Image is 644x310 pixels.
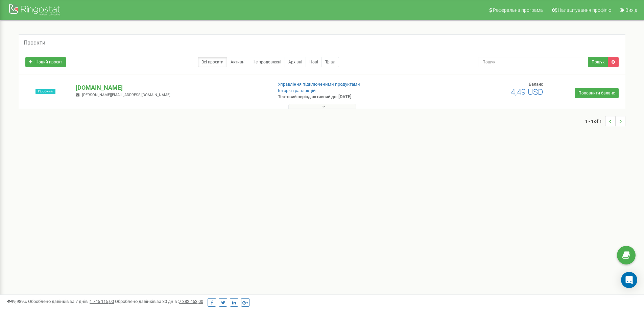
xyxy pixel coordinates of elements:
div: Open Intercom Messenger [621,272,637,288]
a: Історія транзакцій [278,88,316,93]
a: Новий проєкт [25,57,66,67]
span: Вихід [625,7,637,13]
u: 7 382 453,00 [179,299,203,304]
span: Оброблено дзвінків за 7 днів : [28,299,114,304]
span: Баланс [529,82,543,87]
span: [PERSON_NAME][EMAIL_ADDRESS][DOMAIN_NAME] [82,93,170,97]
nav: ... [585,109,625,133]
a: Нові [306,57,322,67]
a: Всі проєкти [198,57,227,67]
p: [DOMAIN_NAME] [76,83,267,92]
span: Оброблено дзвінків за 30 днів : [115,299,203,304]
a: Не продовжені [249,57,285,67]
h5: Проєкти [24,40,45,46]
a: Тріал [321,57,339,67]
a: Управління підключеними продуктами [278,82,360,87]
button: Пошук [588,57,608,67]
u: 1 745 115,00 [90,299,114,304]
a: Поповнити баланс [575,88,619,98]
span: 4,49 USD [511,87,543,97]
a: Архівні [285,57,306,67]
a: Активні [227,57,249,67]
span: Налаштування профілю [558,7,611,13]
span: 99,989% [7,299,27,304]
span: Пробний [35,89,55,94]
input: Пошук [478,57,588,67]
p: Тестовий період активний до: [DATE] [278,94,419,100]
span: 1 - 1 of 1 [585,116,605,126]
span: Реферальна програма [493,7,543,13]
